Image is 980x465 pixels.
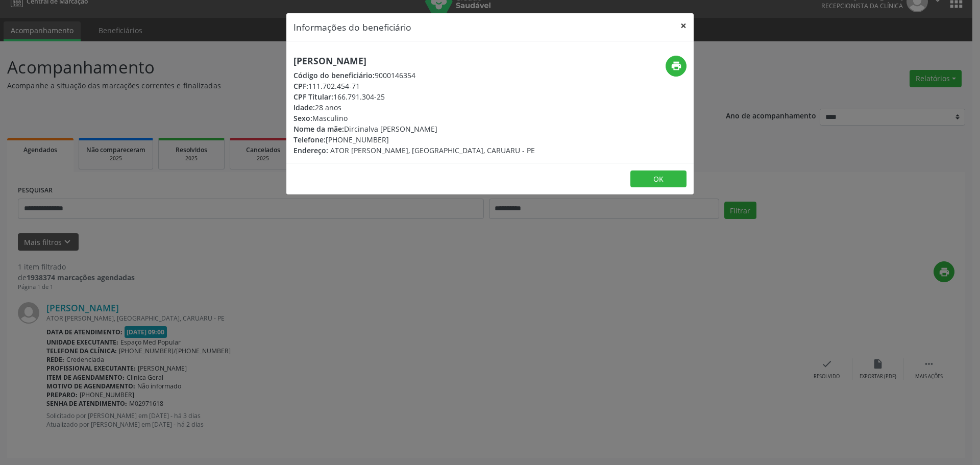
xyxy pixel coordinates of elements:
span: Telefone: [293,135,326,144]
span: Endereço: [293,145,328,155]
button: OK [630,170,687,188]
button: Close [673,13,694,38]
div: 166.791.304-25 [293,91,535,102]
span: CPF Titular: [293,92,333,102]
div: 28 anos [293,102,535,113]
span: Nome da mãe: [293,124,344,134]
div: 111.702.454-71 [293,81,535,91]
div: [PHONE_NUMBER] [293,134,535,145]
div: Masculino [293,113,535,124]
span: CPF: [293,81,308,91]
span: Sexo: [293,113,312,123]
span: ATOR [PERSON_NAME], [GEOGRAPHIC_DATA], CARUARU - PE [330,145,535,155]
span: Idade: [293,103,315,112]
div: 9000146354 [293,70,535,81]
div: Dircinalva [PERSON_NAME] [293,124,535,134]
button: print [666,56,687,77]
h5: Informações do beneficiário [293,20,411,34]
span: Código do beneficiário: [293,70,375,80]
i: print [671,60,682,71]
h5: [PERSON_NAME] [293,56,535,66]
